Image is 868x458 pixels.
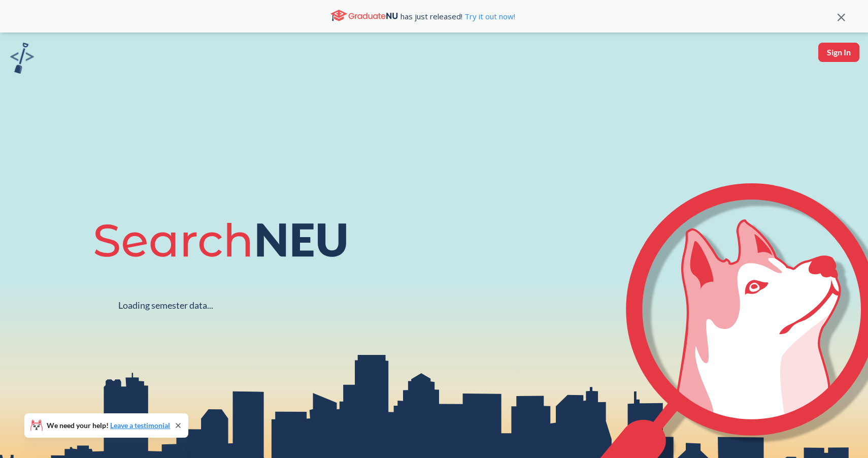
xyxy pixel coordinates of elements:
img: sandbox logo [10,43,34,74]
span: has just released! [400,11,515,22]
a: Leave a testimonial [110,421,170,430]
a: sandbox logo [10,43,34,77]
a: Try it out now! [462,11,515,21]
span: We need your help! [47,422,170,429]
div: Loading semester data... [118,300,213,311]
button: Sign In [818,43,859,62]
